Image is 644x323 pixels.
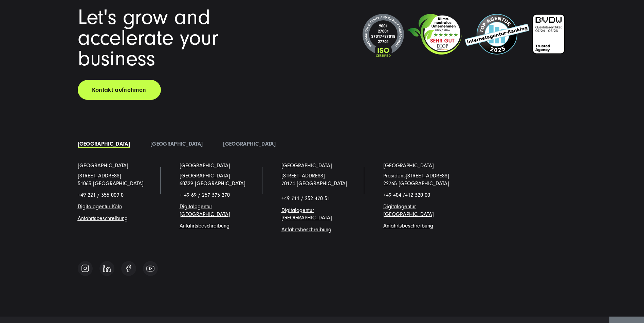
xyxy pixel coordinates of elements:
span: [GEOGRAPHIC_DATA] [180,173,230,179]
img: Klimaneutrales Unternehmen SUNZINET GmbH [407,14,462,55]
a: Anfahrtsbeschreibung [78,215,128,221]
span: +49 711 / 252 470 51 [281,195,330,201]
a: [STREET_ADDRESS] [78,173,121,179]
a: Anfahrtsbeschreibung [383,223,433,229]
a: Anfahrtsbeschreibung [281,227,331,233]
a: [GEOGRAPHIC_DATA] [180,162,230,169]
a: [GEOGRAPHIC_DATA] [150,141,203,147]
a: [GEOGRAPHIC_DATA] [78,162,128,169]
a: Digitalagentur [GEOGRAPHIC_DATA] [281,207,332,221]
img: Follow us on Instagram [81,264,89,273]
a: Kontakt aufnehmen [78,80,161,100]
a: [STREET_ADDRESS] [281,173,325,179]
a: 60329 [GEOGRAPHIC_DATA] [180,180,245,187]
p: Präsident-[STREET_ADDRESS] 22765 [GEOGRAPHIC_DATA] [383,172,465,187]
img: BVDW-Zertifizierung-Weiß [532,14,565,54]
img: Follow us on Youtube [146,265,154,272]
a: n [119,203,122,210]
span: Let's grow and accelerate your business [78,5,218,71]
span: 412 320 00 [405,192,430,198]
img: Top Internetagentur und Full Service Digitalagentur SUNZINET - 2024 [465,14,529,55]
img: Follow us on Facebook [126,264,131,272]
span: + 49 69 / 257 375 270 [180,192,230,198]
img: Follow us on Linkedin [103,265,111,272]
a: Digitalagentur Köl [78,203,119,210]
a: [GEOGRAPHIC_DATA] [281,162,332,169]
a: Digitalagentur [GEOGRAPHIC_DATA] [383,203,434,217]
a: Digitalagentur [GEOGRAPHIC_DATA] [180,203,230,217]
a: Anfahrtsbeschreibun [180,223,226,229]
span: g [180,223,229,229]
a: [GEOGRAPHIC_DATA] [78,141,130,147]
img: ISO-Siegel_2024_dunkel [363,14,404,58]
p: +49 221 / 355 009 0 [78,191,159,199]
span: +49 404 / [383,192,430,198]
a: [GEOGRAPHIC_DATA] [383,162,434,169]
a: 51063 [GEOGRAPHIC_DATA] [78,180,144,187]
a: [GEOGRAPHIC_DATA] [223,141,275,147]
a: 70174 [GEOGRAPHIC_DATA] [281,180,347,187]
